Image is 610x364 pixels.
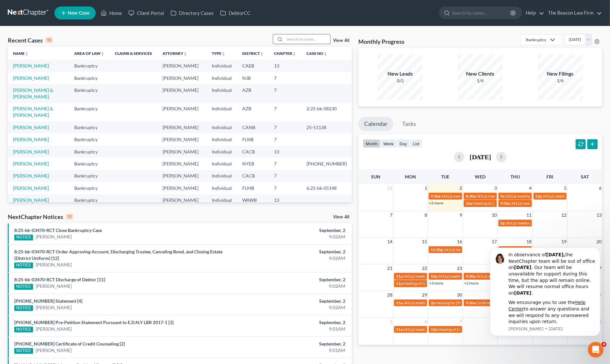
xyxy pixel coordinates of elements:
div: September, 2 [239,341,345,347]
td: 13 [269,146,301,158]
span: 9a [500,194,505,199]
i: unfold_more [25,52,29,56]
td: [PHONE_NUMBER] [301,158,352,170]
span: 341(a) meeting for [PERSON_NAME] [543,194,605,199]
span: 9:30a [500,201,510,206]
span: 6 [424,318,428,325]
a: Nameunfold_more [13,51,29,56]
td: NJB [237,72,269,84]
span: 10a [466,201,472,206]
span: 341(a) meeting for [PERSON_NAME] [511,201,573,206]
span: 11a [396,300,402,305]
td: 7 [269,84,301,103]
span: 341(a) meeting for [PERSON_NAME] [444,247,506,252]
a: +2 more [464,281,478,285]
div: 9:02AM [239,283,345,289]
a: Home [98,7,125,19]
button: list [410,139,422,148]
a: 8:25-bk-03470-RCT Order Approving Account, Discharging Trustee, Canceling Bond, and Closing Estat... [14,249,222,261]
span: 4 [529,184,532,192]
div: 9:02AM [239,255,345,261]
td: Bankruptcy [69,121,110,133]
div: New Filings [538,70,583,78]
div: NOTICE [14,348,33,354]
span: Meeting of Creditors for [PERSON_NAME] [403,281,475,286]
div: September, 2 [239,276,345,283]
td: 13 [269,194,301,206]
a: 8:25-bk-03470-RCT Close Bankruptcy Case [14,227,102,233]
span: 14 [387,238,393,246]
a: Client Portal [125,7,167,19]
span: 341(a) meeting for [PERSON_NAME] [506,221,568,225]
div: 1/4 [458,78,503,84]
button: month [363,139,380,148]
td: Individual [207,121,237,133]
td: 7 [269,72,301,84]
span: 341(a) meeting for [PERSON_NAME] [403,327,466,332]
td: [PERSON_NAME] [157,194,207,206]
span: 2 [459,184,463,192]
iframe: Intercom live chat [588,342,604,358]
span: Sat [581,174,589,179]
span: Confirmation hearing for [PERSON_NAME] & [PERSON_NAME] [476,300,584,305]
td: 7 [269,103,301,121]
span: 8 [424,211,428,219]
td: [PERSON_NAME] [157,121,207,133]
a: [PERSON_NAME] [36,283,72,289]
td: CANB [237,121,269,133]
td: [PERSON_NAME] [157,84,207,103]
td: 13 [269,60,301,72]
a: DebtorCC [217,7,254,19]
td: FLNB [237,133,269,145]
span: 6 [598,184,602,192]
td: Bankruptcy [69,170,110,182]
a: [PERSON_NAME] [13,125,49,130]
td: [PERSON_NAME] [157,133,207,145]
div: 9:02AM [239,304,345,311]
div: NextChapter Notices [8,213,73,221]
div: NOTICE [14,262,33,268]
a: Calendar [358,117,393,131]
td: Bankruptcy [69,72,110,84]
div: September, 2 [239,319,345,326]
span: 9 [459,211,463,219]
td: NYEB [237,158,269,170]
td: 6:25-bk-05148 [301,182,352,194]
div: NOTICE [14,284,33,290]
a: View All [333,215,349,219]
a: [PERSON_NAME] [13,161,49,166]
td: Individual [207,103,237,121]
div: 1/4 [538,78,583,84]
span: 2p [431,300,435,305]
td: Bankruptcy [69,103,110,121]
a: Typeunfold_more [212,51,225,56]
span: 4 [601,342,606,347]
a: [PERSON_NAME] [13,63,49,68]
span: 341(a) meeting for [PERSON_NAME] [438,274,500,279]
span: 13 [596,211,602,219]
span: 7 [459,318,463,325]
h3: Monthly Progress [358,38,404,45]
span: 3 [494,184,497,192]
td: [PERSON_NAME] [157,158,207,170]
td: [PERSON_NAME] [157,182,207,194]
span: Wed [475,174,485,179]
a: Area of Lawunfold_more [74,51,104,56]
div: New Leads [377,70,423,78]
td: 7 [269,121,301,133]
span: 16 [456,238,463,246]
span: 12:30p [431,247,443,252]
span: 5p [500,221,505,225]
td: [PERSON_NAME] [157,60,207,72]
a: +2 more [429,200,443,205]
div: 0/2 [377,78,423,84]
td: Individual [207,182,237,194]
a: 8:25-bk-03470-RCT Discharge of Debtor [11] [14,277,105,282]
span: 19 [561,238,567,246]
span: Mon [405,174,416,179]
td: [PERSON_NAME] [157,103,207,121]
a: Case Nounfold_more [306,51,327,56]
